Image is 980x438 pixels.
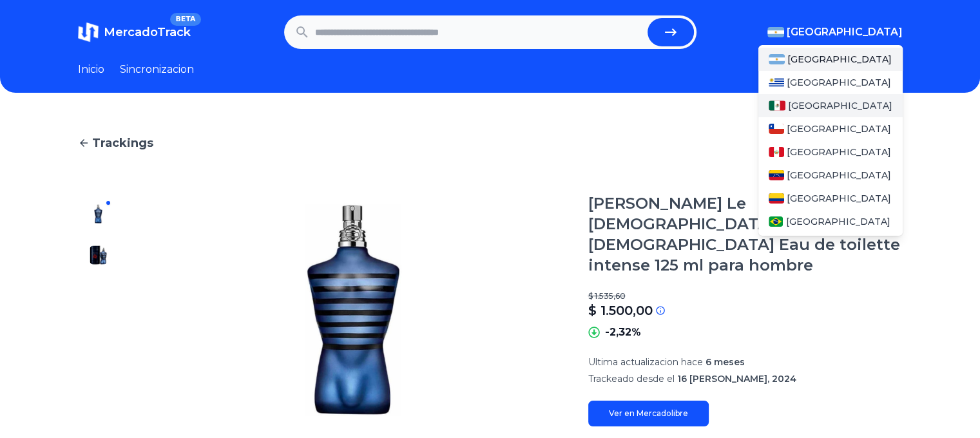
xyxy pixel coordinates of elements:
span: 6 meses [706,356,745,368]
span: [GEOGRAPHIC_DATA] [787,24,903,40]
span: Trackings [92,134,153,152]
img: Chile [769,124,784,134]
span: MercadoTrack [104,25,191,39]
a: Sincronizacion [120,62,194,77]
img: Brasil [769,216,783,227]
p: -2,32% [605,325,641,340]
a: Argentina[GEOGRAPHIC_DATA] [758,48,903,71]
p: $ 1.535,60 [588,291,903,301]
span: [GEOGRAPHIC_DATA] [787,53,892,66]
img: Mexico [769,100,785,111]
a: Venezuela[GEOGRAPHIC_DATA] [758,164,903,187]
a: Peru[GEOGRAPHIC_DATA] [758,140,903,164]
img: Colombia [769,193,784,204]
a: Chile[GEOGRAPHIC_DATA] [758,117,903,140]
a: Mexico[GEOGRAPHIC_DATA] [758,94,903,117]
a: Uruguay[GEOGRAPHIC_DATA] [758,71,903,94]
img: Jean Paul Gaultier Le Male Ultra Male Eau de toilette intense 125 ml para hombre [88,204,109,224]
span: [GEOGRAPHIC_DATA] [787,169,891,182]
span: Trackeado desde el [588,373,675,385]
button: [GEOGRAPHIC_DATA] [767,24,903,40]
span: [GEOGRAPHIC_DATA] [787,76,891,89]
span: BETA [170,13,200,26]
span: [GEOGRAPHIC_DATA] [787,122,891,135]
img: Venezuela [769,170,784,180]
h1: [PERSON_NAME] Le [DEMOGRAPHIC_DATA] Ultra [DEMOGRAPHIC_DATA] Eau de toilette intense 125 ml para ... [588,193,903,276]
a: Inicio [78,62,104,77]
img: MercadoTrack [78,22,99,43]
span: [GEOGRAPHIC_DATA] [785,215,890,228]
a: Brasil[GEOGRAPHIC_DATA] [758,210,903,233]
span: [GEOGRAPHIC_DATA] [788,99,892,112]
a: MercadoTrackBETA [78,22,191,43]
img: Argentina [769,54,785,64]
img: Uruguay [769,77,784,88]
p: $ 1.500,00 [588,301,653,319]
a: Colombia[GEOGRAPHIC_DATA] [758,187,903,210]
img: Jean Paul Gaultier Le Male Ultra Male Eau de toilette intense 125 ml para hombre [145,193,562,426]
img: Jean Paul Gaultier Le Male Ultra Male Eau de toilette intense 125 ml para hombre [88,245,109,265]
img: Argentina [767,27,784,37]
img: Peru [769,147,784,157]
span: 16 [PERSON_NAME], 2024 [677,373,796,385]
span: [GEOGRAPHIC_DATA] [787,192,891,205]
a: Ver en Mercadolibre [588,401,709,426]
span: [GEOGRAPHIC_DATA] [787,146,891,158]
a: Trackings [78,134,903,152]
span: Ultima actualizacion hace [588,356,703,368]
